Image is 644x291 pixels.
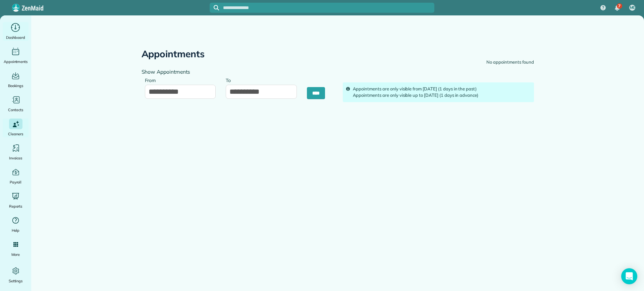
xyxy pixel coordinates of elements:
[3,167,29,186] a: Payroll
[9,203,22,210] span: Reports
[3,94,29,113] a: Contacts
[621,268,637,284] div: Open Intercom Messenger
[145,74,159,86] label: From
[9,155,22,161] span: Invoices
[9,278,23,284] span: Settings
[3,119,29,137] a: Cleaners
[3,143,29,161] a: Invoices
[3,46,29,65] a: Appointments
[8,106,23,113] span: Contacts
[8,82,23,89] span: Bookings
[226,74,234,86] label: To
[12,227,20,234] span: Help
[3,215,29,234] a: Help
[353,92,531,99] div: Appointments are only visible up to [DATE] (1 days in advance)
[3,191,29,210] a: Reports
[142,49,205,59] h2: Appointments
[3,266,29,284] a: Settings
[6,34,25,41] span: Dashboard
[8,131,23,137] span: Cleaners
[10,179,22,186] span: Payroll
[4,58,28,65] span: Appointments
[142,69,333,75] h4: Show Appointments
[610,1,624,15] div: 7 unread notifications
[11,251,20,258] span: More
[3,70,29,89] a: Bookings
[353,86,531,92] div: Appointments are only visible from [DATE] (1 days in the past)
[618,3,621,9] span: 7
[210,5,219,10] button: Focus search
[486,59,534,66] div: No appointments found
[214,5,219,10] svg: Focus search
[3,22,29,41] a: Dashboard
[630,5,635,10] span: ME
